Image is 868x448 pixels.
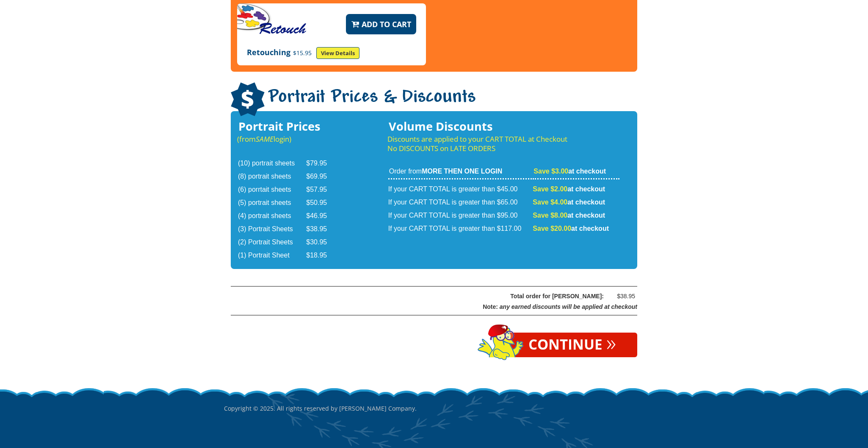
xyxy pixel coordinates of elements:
h3: Portrait Prices [237,122,338,131]
em: SAME [256,134,274,144]
td: If your CART TOTAL is greater than $65.00 [388,196,532,209]
h3: Volume Discounts [387,122,620,131]
div: Total order for [PERSON_NAME]: [252,291,604,302]
td: (2) Portrait Sheets [238,236,305,249]
td: If your CART TOTAL is greater than $117.00 [388,223,532,235]
td: (10) portrait sheets [238,157,305,170]
span: Note: [483,303,498,310]
h1: Portrait Prices & Discounts [231,82,637,118]
span: $15.95 [290,49,314,57]
td: (1) Portrait Sheet [238,249,305,262]
span: Save $2.00 [533,185,567,193]
td: $50.95 [306,197,337,209]
span: Save $8.00 [533,212,567,219]
td: Order from [388,167,532,179]
span: Save $20.00 [533,225,571,232]
strong: at checkout [534,168,606,175]
td: (5) portrait sheets [238,197,305,209]
span: » [606,338,616,347]
strong: at checkout [533,185,605,193]
strong: MORE THEN ONE LOGIN [422,168,502,175]
td: (6) porrtait sheets [238,184,305,196]
td: $57.95 [306,184,337,196]
a: View Details [316,47,359,59]
p: Retouching [247,47,416,59]
td: If your CART TOTAL is greater than $95.00 [388,210,532,222]
strong: at checkout [533,199,605,206]
span: Save $4.00 [533,199,567,206]
span: Save $3.00 [534,168,568,175]
td: $46.95 [306,210,337,222]
button: Add to Cart [346,14,416,34]
p: Discounts are applied to your CART TOTAL at Checkout No DISCOUNTS on LATE ORDERS [387,134,620,153]
p: Copyright © 2025. All rights reserved by [PERSON_NAME] Company. [224,387,644,430]
strong: at checkout [533,212,605,219]
strong: at checkout [533,225,609,232]
div: $38.95 [610,291,635,302]
td: $79.95 [306,157,337,170]
td: $18.95 [306,249,337,262]
td: $69.95 [306,171,337,183]
td: $38.95 [306,223,337,235]
td: $30.95 [306,236,337,249]
td: (4) portrait sheets [238,210,305,222]
td: (8) portrait sheets [238,171,305,183]
td: If your CART TOTAL is greater than $45.00 [388,180,532,196]
p: (from login) [237,134,338,144]
a: Continue» [507,333,637,357]
td: (3) Portrait Sheets [238,223,305,235]
span: any earned discounts will be applied at checkout [500,303,637,310]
